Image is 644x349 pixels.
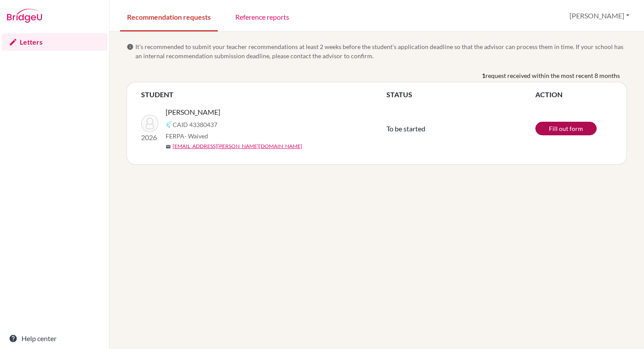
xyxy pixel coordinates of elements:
[184,132,208,140] span: - Waived
[2,330,107,347] a: Help center
[7,9,42,23] img: Bridge-U
[141,115,159,132] img: Boodoo, Salma
[166,131,208,141] span: FERPA
[173,120,217,129] span: CAID 43380437
[141,132,159,143] p: 2026
[120,1,218,32] a: Recommendation requests
[135,42,627,60] span: It’s recommended to submit your teacher recommendations at least 2 weeks before the student’s app...
[166,107,220,117] span: [PERSON_NAME]
[386,124,425,133] span: To be started
[2,33,107,51] a: Letters
[166,121,173,128] img: Common App logo
[173,142,302,150] a: [EMAIL_ADDRESS][PERSON_NAME][DOMAIN_NAME]
[535,89,612,100] th: ACTION
[141,89,386,100] th: STUDENT
[166,144,171,149] span: mail
[485,71,620,80] span: request received within the most recent 8 months
[127,43,134,50] span: info
[386,89,535,100] th: STATUS
[482,71,485,80] b: 1
[566,7,633,24] button: [PERSON_NAME]
[228,1,296,32] a: Reference reports
[535,122,597,135] a: Fill out form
